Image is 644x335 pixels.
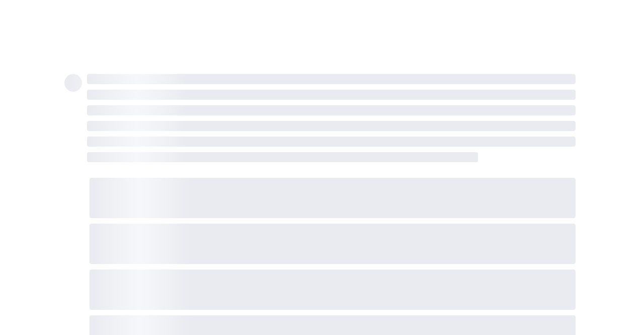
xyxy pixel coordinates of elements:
[90,224,576,264] span: ‌
[64,74,82,92] span: ‌
[87,152,478,162] span: ‌
[90,178,576,218] span: ‌
[87,121,576,131] span: ‌
[87,90,576,100] span: ‌
[87,74,576,84] span: ‌
[87,137,576,147] span: ‌
[87,105,576,115] span: ‌
[90,270,576,310] span: ‌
